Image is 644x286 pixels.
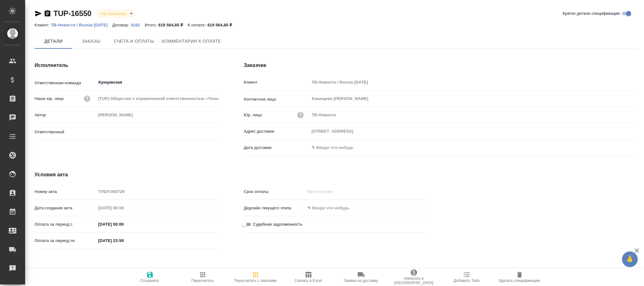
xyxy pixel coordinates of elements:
[96,203,151,212] input: Пустое поле
[100,11,128,16] button: Не оплачена
[305,187,360,196] input: Пустое поле
[309,143,364,152] input: ✎ Введи что-нибудь
[215,131,217,132] button: Open
[563,10,620,17] span: Кратко детали спецификации
[244,96,310,102] p: Контактное лицо
[35,112,96,118] p: Автор
[305,203,360,212] input: ✎ Введи что-нибудь
[622,251,638,267] button: 🙏
[96,110,218,119] input: Пустое поле
[35,221,96,228] p: Оплата за период с
[96,187,218,196] input: Пустое поле
[96,236,151,245] input: ✎ Введи что-нибудь
[96,220,151,229] input: ✎ Введи что-нибудь
[625,253,635,266] span: 🙏
[244,79,310,85] p: Клиент
[244,205,305,211] p: Дедлайн текущего этапа
[158,23,188,27] p: 619 564,80 ₽
[215,82,217,83] button: Open
[76,37,106,45] span: Заказы
[131,23,145,27] p: 4162
[114,37,154,45] span: Счета и оплаты
[35,80,96,86] p: Ответственная команда
[244,189,305,195] p: Срок оплаты
[96,9,135,18] div: Не оплачена
[35,23,51,27] p: Клиент:
[309,78,637,87] input: Пустое поле
[309,127,637,136] input: Пустое поле
[35,238,96,244] p: Оплата за период по
[207,23,237,27] p: 619 564,80 ₽
[38,37,69,45] span: Детали
[44,10,51,17] button: Скопировать ссылку
[51,23,112,27] p: ТВ-Новости / Russia [DATE]
[53,9,91,18] a: TUP-16550
[35,189,96,195] p: Номер акта
[244,128,310,135] p: Адрес доставки
[162,37,221,45] span: Комментарии к оплате
[131,22,145,27] a: 4162
[35,96,64,102] p: Наше юр. лицо
[188,23,207,27] p: К оплате:
[96,94,218,103] input: Пустое поле
[51,22,112,27] a: ТВ-Новости / Russia [DATE]
[35,10,42,17] button: Скопировать ссылку для ЯМессенджера
[244,112,262,118] p: Юр. лицо
[35,129,96,135] p: Ответственный
[35,205,96,211] p: Дата создания акта
[244,145,310,151] p: Дата доставки
[244,62,637,69] h4: Заказчик
[253,221,302,228] span: Судебная задолженность
[35,62,219,69] h4: Исполнитель
[35,171,428,179] h4: Условия акта
[145,23,158,27] p: Итого:
[309,110,637,119] input: Пустое поле
[112,23,131,27] p: Договор:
